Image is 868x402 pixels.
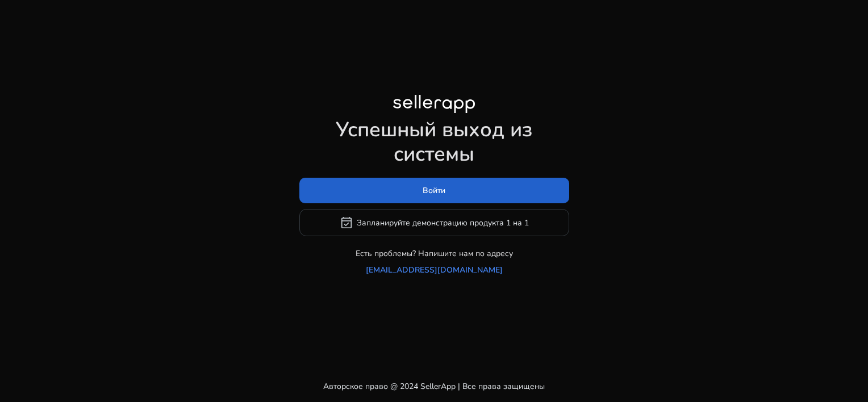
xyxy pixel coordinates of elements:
[299,118,569,166] h1: Успешный выход из системы
[366,264,503,276] a: [EMAIL_ADDRESS][DOMAIN_NAME]
[340,216,353,229] span: event_available
[423,185,445,196] span: Войти
[357,217,529,228] font: Запланируйте демонстрацию продукта 1 на 1
[356,248,513,259] p: Есть проблемы? Напишите нам по адресу
[299,209,569,236] button: event_availableЗапланируйте демонстрацию продукта 1 на 1
[299,178,569,203] button: Войти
